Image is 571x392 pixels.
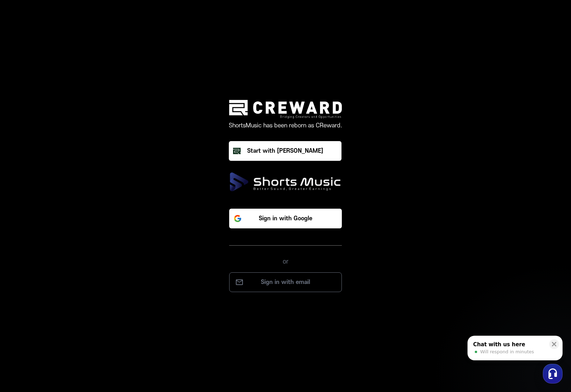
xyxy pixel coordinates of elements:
button: Sign in with Google [229,209,342,228]
a: Start with [PERSON_NAME] [229,141,342,161]
a: Settings [91,223,135,241]
span: Home [18,234,30,239]
p: Sign in with email [237,278,334,286]
button: Sign in with email [229,272,342,292]
p: ShortsMusic has been reborn as CReward. [229,121,342,130]
div: Start with [PERSON_NAME] [247,147,323,155]
a: Home [2,223,46,241]
img: ShortsMusic [229,172,342,192]
a: Messages [46,223,91,241]
p: Sign in with Google [259,214,312,223]
span: Settings [104,234,121,239]
img: creward logo [229,100,342,119]
button: Start with [PERSON_NAME] [229,141,341,161]
div: or [229,245,342,267]
span: Messages [58,234,79,240]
